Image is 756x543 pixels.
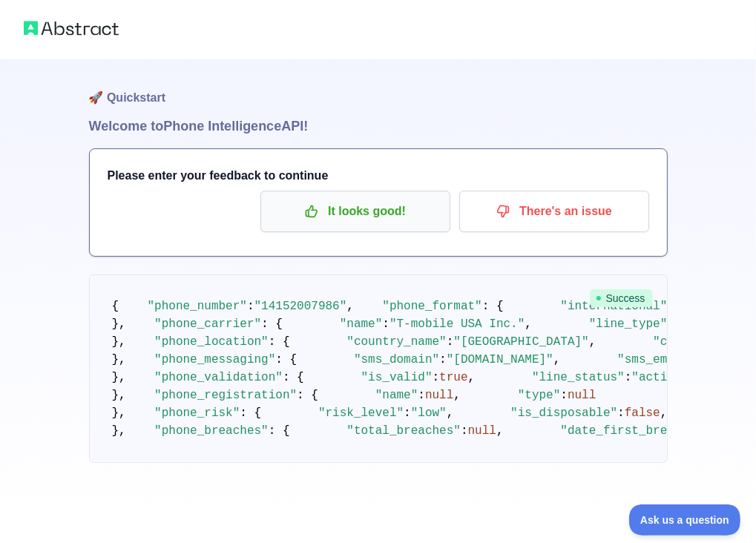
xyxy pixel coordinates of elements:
[260,191,450,232] button: It looks good!
[148,300,247,313] span: "phone_number"
[112,300,119,313] span: {
[653,335,752,349] span: "country_code"
[625,371,632,384] span: :
[447,335,454,349] span: :
[240,407,261,420] span: : {
[560,424,710,438] span: "date_first_breached"
[553,353,561,366] span: ,
[154,371,283,384] span: "phone_validation"
[568,389,596,402] span: null
[375,389,418,402] span: "name"
[510,407,617,420] span: "is_disposable"
[461,424,468,438] span: :
[89,59,668,116] h1: 🚀 Quickstart
[382,317,389,331] span: :
[453,389,461,402] span: ,
[346,335,446,349] span: "country_name"
[354,353,439,366] span: "sms_domain"
[318,407,404,420] span: "risk_level"
[89,116,668,136] h1: Welcome to Phone Intelligence API!
[275,353,297,366] span: : {
[425,389,453,402] span: null
[459,191,649,232] button: There's an issue
[297,389,318,402] span: : {
[589,335,596,349] span: ,
[482,300,504,313] span: : {
[154,424,269,438] span: "phone_breaches"
[525,317,532,331] span: ,
[433,371,440,384] span: :
[404,407,411,420] span: :
[468,371,476,384] span: ,
[108,167,649,185] h3: Please enter your feedback to continue
[560,300,667,313] span: "international"
[24,18,119,39] img: Abstract logo
[154,407,240,420] span: "phone_risk"
[346,424,461,438] span: "total_breaches"
[418,389,425,402] span: :
[269,335,290,349] span: : {
[560,389,568,402] span: :
[154,335,269,349] span: "phone_location"
[439,371,467,384] span: true
[382,300,481,313] span: "phone_format"
[631,371,688,384] span: "active"
[590,289,653,307] span: Success
[269,424,290,438] span: : {
[154,389,297,402] span: "phone_registration"
[518,389,561,402] span: "type"
[453,335,588,349] span: "[GEOGRAPHIC_DATA]"
[625,407,660,420] span: false
[261,317,283,331] span: : {
[340,317,383,331] span: "name"
[283,371,304,384] span: : {
[346,300,354,313] span: ,
[629,504,741,536] iframe: Toggle Customer Support
[617,407,625,420] span: :
[447,407,454,420] span: ,
[272,199,439,224] p: It looks good!
[361,371,433,384] span: "is_valid"
[447,353,553,366] span: "[DOMAIN_NAME]"
[532,371,625,384] span: "line_status"
[439,353,447,366] span: :
[411,407,447,420] span: "low"
[247,300,254,313] span: :
[617,353,696,366] span: "sms_email"
[254,300,347,313] span: "14152007986"
[589,317,668,331] span: "line_type"
[154,353,275,366] span: "phone_messaging"
[660,407,668,420] span: ,
[470,199,638,224] p: There's an issue
[496,424,504,438] span: ,
[154,317,261,331] span: "phone_carrier"
[389,317,525,331] span: "T-mobile USA Inc."
[468,424,496,438] span: null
